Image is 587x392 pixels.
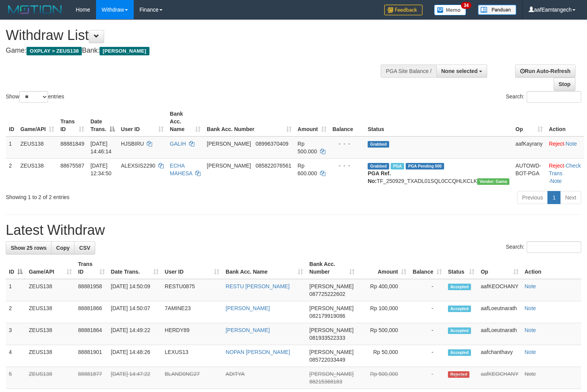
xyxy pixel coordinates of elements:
[368,170,391,184] b: PGA Ref. No:
[90,163,111,176] span: [DATE] 12:34:50
[309,349,353,355] span: [PERSON_NAME]
[365,158,512,188] td: TF_250929_TXADL01SQL0CCQHLKCLK
[6,107,17,136] th: ID
[17,136,57,159] td: ZEUS138
[527,241,581,253] input: Search:
[222,257,306,279] th: Bank Acc. Name: activate to sort column ascending
[87,107,118,136] th: Date Trans.: activate to sort column descending
[330,107,365,136] th: Balance
[19,91,48,103] select: Showentries
[560,191,581,204] a: Next
[441,68,478,74] span: None selected
[546,107,584,136] th: Action
[448,306,471,312] span: Accepted
[226,305,270,311] a: [PERSON_NAME]
[298,141,317,154] span: Rp 500.000
[309,305,353,311] span: [PERSON_NAME]
[306,257,358,279] th: Bank Acc. Number: activate to sort column ascending
[26,323,75,345] td: ZEUS138
[6,4,64,15] img: MOTION_logo.png
[309,313,345,319] span: Copy 082179919086 to clipboard
[333,162,362,169] div: - - -
[6,223,581,238] h1: Latest Withdraw
[6,28,384,43] h1: Withdraw List
[445,257,478,279] th: Status: activate to sort column ascending
[6,345,26,367] td: 4
[506,241,581,253] label: Search:
[522,257,582,279] th: Action
[527,91,581,103] input: Search:
[121,163,156,169] span: ALEXSIS2290
[108,301,162,323] td: [DATE] 14:50:07
[207,163,251,169] span: [PERSON_NAME]
[547,191,560,204] a: 1
[309,335,345,341] span: Copy 081933522333 to clipboard
[6,257,26,279] th: ID: activate to sort column descending
[162,301,223,323] td: 7AMINE23
[26,367,75,389] td: ZEUS138
[365,107,512,136] th: Status
[448,371,469,378] span: Rejected
[549,163,564,169] a: Reject
[255,163,291,169] span: Copy 085822076561 to clipboard
[108,367,162,389] td: [DATE] 14:47:22
[162,257,223,279] th: User ID: activate to sort column ascending
[309,379,342,385] span: Copy 88215368183 to clipboard
[546,136,584,159] td: ·
[436,65,488,78] button: None selected
[525,327,536,333] a: Note
[6,136,17,159] td: 1
[410,323,445,345] td: -
[448,327,471,334] span: Accepted
[108,257,162,279] th: Date Trans.: activate to sort column ascending
[525,305,536,311] a: Note
[309,357,345,363] span: Copy 085722033449 to clipboard
[162,345,223,367] td: LEXUS13
[26,301,75,323] td: ZEUS138
[226,349,290,355] a: NOPAN [PERSON_NAME]
[295,107,330,136] th: Amount: activate to sort column ascending
[51,241,75,254] a: Copy
[6,47,384,55] h4: Game: Bank:
[448,349,471,356] span: Accepted
[478,301,521,323] td: aafLoeutnarath
[525,349,536,355] a: Note
[79,245,90,251] span: CSV
[6,190,239,201] div: Showing 1 to 2 of 2 entries
[549,141,564,147] a: Reject
[554,78,575,91] a: Stop
[358,345,410,367] td: Rp 50,000
[333,140,362,148] div: - - -
[309,327,353,333] span: [PERSON_NAME]
[368,141,389,148] span: Grabbed
[478,367,521,389] td: aafKEOCHANY
[517,191,548,204] a: Previous
[60,141,84,147] span: 88881849
[74,241,95,254] a: CSV
[384,5,423,15] img: Feedback.jpg
[565,141,577,147] a: Note
[90,141,111,154] span: [DATE] 14:46:14
[515,65,575,78] a: Run Auto-Refresh
[358,279,410,301] td: Rp 400,000
[358,323,410,345] td: Rp 500,000
[546,158,584,188] td: · ·
[207,141,251,147] span: [PERSON_NAME]
[358,257,410,279] th: Amount: activate to sort column ascending
[226,371,245,377] a: ADITYA
[27,47,82,55] span: OXPLAY > ZEUS138
[410,279,445,301] td: -
[75,323,108,345] td: 88881864
[108,323,162,345] td: [DATE] 14:49:22
[121,141,144,147] span: HJSBIRU
[298,163,317,176] span: Rp 600.000
[448,284,471,290] span: Accepted
[358,301,410,323] td: Rp 100,000
[6,323,26,345] td: 3
[170,141,186,147] a: GALIH
[226,283,289,289] a: RESTU [PERSON_NAME]
[461,2,471,9] span: 34
[57,107,87,136] th: Trans ID: activate to sort column ascending
[410,345,445,367] td: -
[26,279,75,301] td: ZEUS138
